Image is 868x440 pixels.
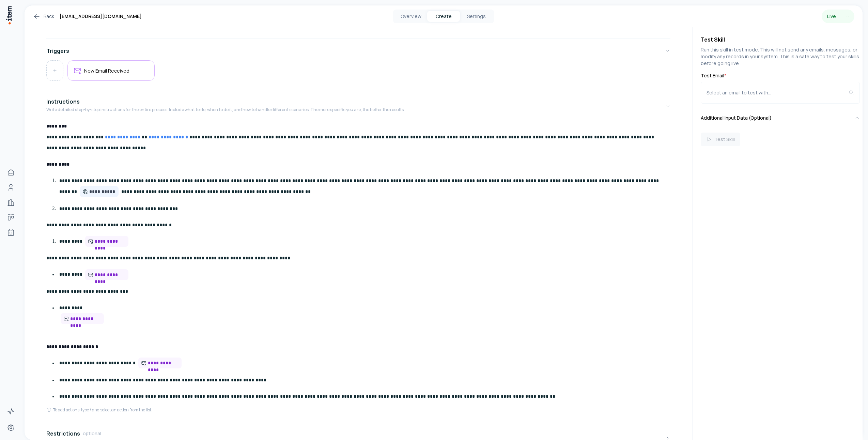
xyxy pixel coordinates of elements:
a: Agents [4,226,18,239]
a: Settings [4,421,18,435]
a: People [4,181,18,194]
h5: New Email Received [84,67,129,74]
h4: Restrictions [46,429,80,438]
p: Run this skill in test mode. This will not send any emails, messages, or modify any records in yo... [701,46,860,67]
h4: Triggers [46,47,69,55]
span: optional [83,430,101,437]
button: Overview [394,11,427,22]
div: InstructionsWrite detailed step-by-step instructions for the entire process. Include what to do, ... [46,121,670,418]
a: Deals [4,211,18,224]
button: InstructionsWrite detailed step-by-step instructions for the entire process. Include what to do, ... [46,92,670,121]
a: Back [33,12,54,20]
h1: [EMAIL_ADDRESS][DOMAIN_NAME] [60,12,142,20]
div: To add actions, type / and select an action from the list. [46,407,152,413]
button: Settings [460,11,493,22]
a: Companies [4,196,18,209]
button: Additional Input Data (Optional) [701,109,860,127]
div: Triggers [46,60,670,86]
button: Create [427,11,460,22]
h4: Test Skill [701,35,860,44]
img: Item Brain Logo [5,5,12,25]
a: Activity [4,405,18,418]
button: Triggers [46,41,670,60]
div: Select an email to test with... [707,89,849,96]
a: Home [4,166,18,179]
p: Write detailed step-by-step instructions for the entire process. Include what to do, when to do i... [46,107,405,112]
label: Test Email [701,72,860,79]
h4: Instructions [46,97,80,106]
